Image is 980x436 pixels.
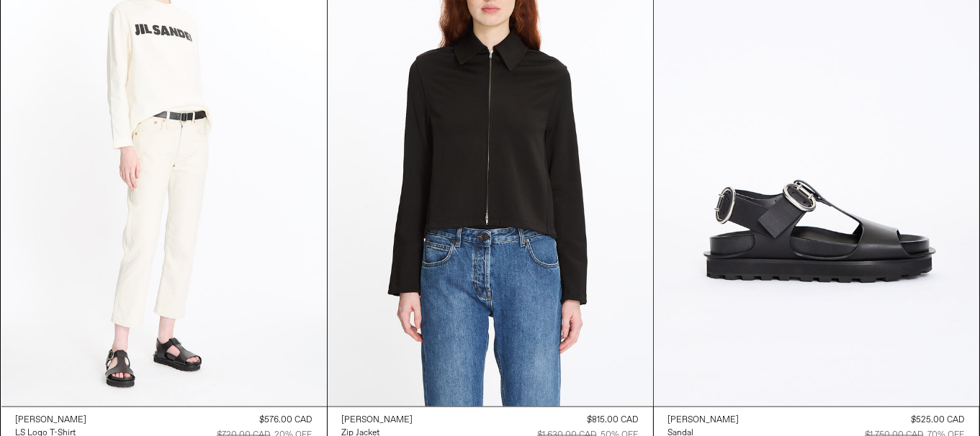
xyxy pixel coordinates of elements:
[588,414,639,427] div: $815.00 CAD
[912,414,965,427] div: $525.00 CAD
[668,415,740,427] div: [PERSON_NAME]
[668,414,740,427] a: [PERSON_NAME]
[342,414,413,427] a: [PERSON_NAME]
[260,414,313,427] div: $576.00 CAD
[342,415,413,427] div: [PERSON_NAME]
[16,415,87,427] div: [PERSON_NAME]
[16,414,87,427] a: [PERSON_NAME]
